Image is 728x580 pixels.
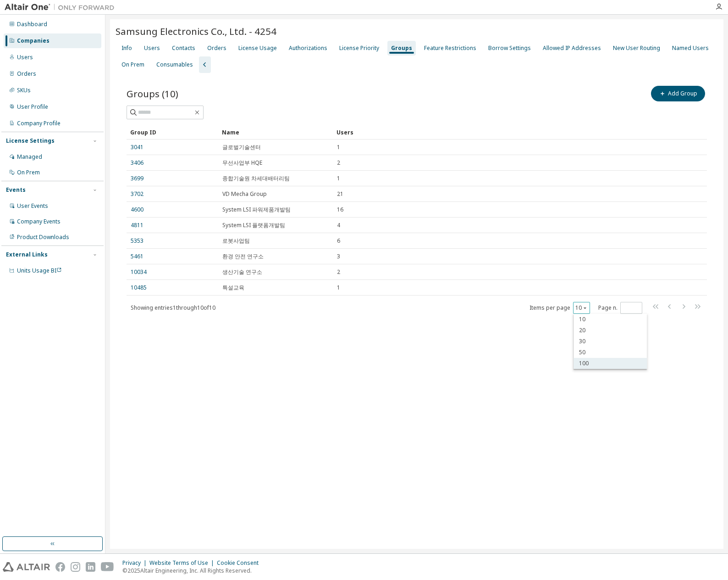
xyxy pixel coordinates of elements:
span: Items per page [529,302,590,314]
span: Page n. [598,302,642,314]
img: facebook.svg [55,562,65,572]
span: 16 [337,206,343,213]
span: 2 [337,159,340,167]
div: Group ID [130,125,215,139]
div: SKUs [17,87,31,94]
div: Authorizations [289,45,327,52]
span: 종합기술원 차세대배터리팀 [222,175,290,182]
span: 1 [337,175,340,182]
span: 3 [337,253,340,260]
div: Company Events [17,218,61,225]
div: Info [121,45,132,52]
span: Units Usage BI [17,267,62,274]
a: 3406 [131,159,143,167]
div: External Links [6,251,48,258]
span: 21 [337,190,343,198]
span: 무선사업부 HQE [222,159,262,167]
span: 2 [337,268,340,276]
div: Orders [207,45,226,52]
div: On Prem [17,169,40,176]
a: 10034 [131,268,147,276]
div: License Priority [339,45,379,52]
a: 5353 [131,237,143,245]
img: altair_logo.svg [3,562,50,572]
div: Events [6,186,26,194]
div: User Profile [17,103,48,111]
div: Groups [391,45,412,52]
div: Cookie Consent [217,559,264,567]
img: linkedin.svg [86,562,95,572]
div: Users [17,54,33,61]
span: Groups (10) [127,87,178,100]
div: Company Profile [17,120,61,127]
div: Privacy [122,559,149,567]
span: Showing entries 1 through 10 of 10 [131,304,215,312]
div: Name [222,125,329,139]
span: 환경 안전 연구소 [222,253,264,260]
div: Product Downloads [17,234,69,241]
div: Feature Restrictions [424,45,476,52]
span: System LSI 파워제품개발팀 [222,206,291,213]
div: User Events [17,202,48,210]
span: 6 [337,237,340,245]
span: 생산기술 연구소 [222,268,262,276]
span: System LSI 플랫폼개발팀 [222,222,285,229]
div: License Usage [238,45,277,52]
span: 로봇사업팀 [222,237,250,245]
div: Named Users [672,45,709,52]
a: 4600 [131,206,143,213]
a: 3041 [131,144,143,151]
span: 글로벌기술센터 [222,144,261,151]
button: 10 [575,304,588,312]
img: youtube.svg [101,562,114,572]
p: © 2025 Altair Engineering, Inc. All Rights Reserved. [122,567,264,574]
div: 50 [574,347,647,358]
div: Consumables [156,61,193,68]
span: VD Mecha Group [222,190,267,198]
div: Managed [17,153,42,161]
div: Website Terms of Use [149,559,217,567]
div: New User Routing [613,45,660,52]
div: On Prem [121,61,144,68]
span: Samsung Electronics Co., Ltd. - 4254 [116,25,276,38]
img: Altair One [5,3,119,12]
span: 특설교육 [222,284,244,291]
div: Users [336,125,681,139]
div: 10 [574,314,647,325]
div: Orders [17,70,36,78]
div: Contacts [172,45,195,52]
div: 30 [574,336,647,347]
div: License Settings [6,137,55,145]
div: Users [144,45,160,52]
a: 5461 [131,253,143,260]
span: 1 [337,284,340,291]
div: 100 [574,358,647,369]
a: 10485 [131,284,147,291]
div: Dashboard [17,21,47,28]
div: 20 [574,325,647,336]
span: 1 [337,144,340,151]
a: 3699 [131,175,143,182]
div: Borrow Settings [488,45,531,52]
a: 3702 [131,190,143,198]
span: 4 [337,222,340,229]
div: Allowed IP Addresses [543,45,601,52]
button: Add Group [651,86,705,101]
img: instagram.svg [71,562,80,572]
a: 4811 [131,222,143,229]
div: Companies [17,37,50,45]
